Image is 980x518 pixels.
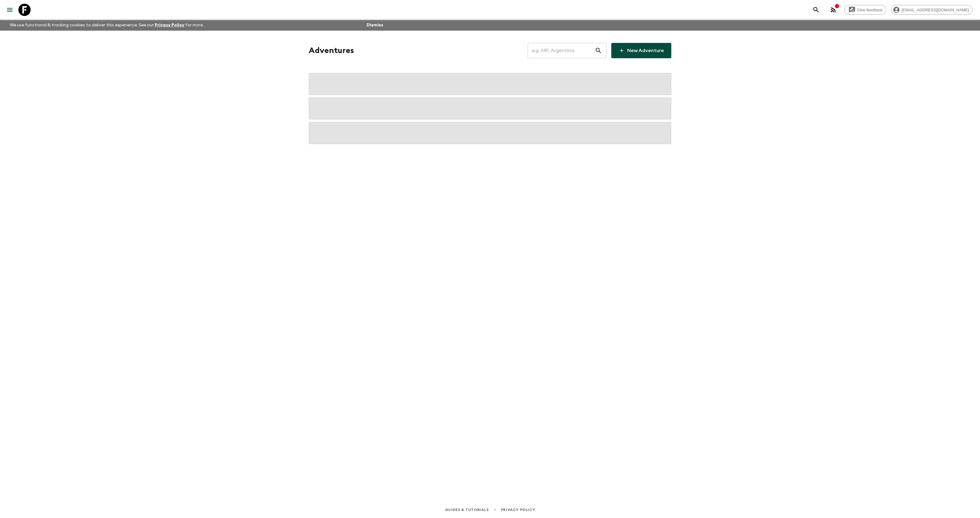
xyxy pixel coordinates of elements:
span: [EMAIL_ADDRESS][DOMAIN_NAME] [898,8,972,12]
span: Give feedback [854,8,886,12]
button: Dismiss [365,21,385,29]
button: menu [4,4,16,16]
div: [EMAIL_ADDRESS][DOMAIN_NAME] [891,5,973,15]
a: Guides & Tutorials [445,506,489,513]
a: Privacy Policy [155,23,184,27]
p: We use functional & tracking cookies to deliver this experience. See our for more. [7,20,206,31]
a: Privacy Policy [501,506,535,513]
a: Give feedback [844,5,886,15]
h1: Adventures [309,44,354,57]
input: e.g. AR1, Argentina [528,42,595,59]
a: New Adventure [611,43,671,58]
button: search adventures [810,4,822,16]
